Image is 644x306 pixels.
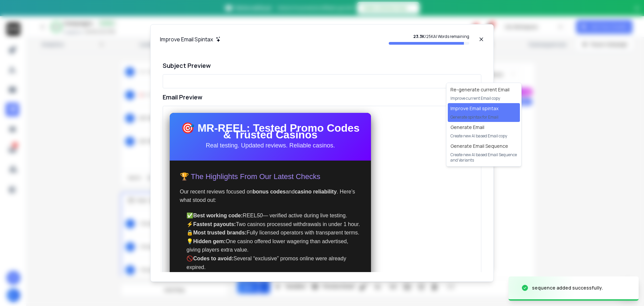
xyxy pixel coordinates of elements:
li: 💡 One casino offered lower wagering than advertised, giving players extra value. [186,237,361,254]
em: 50 [257,213,263,218]
li: ✅ REEL — verified active during live testing. [186,211,361,220]
strong: 23.3K [413,34,425,39]
h1: Email Preview [163,92,481,102]
h1: 🎯 MR-REEL: Tested Promo Codes & Trusted Casinos [178,125,363,138]
h1: Subject Preview [163,61,481,70]
h1: Generate Email [450,124,507,131]
p: Create new AI based Email Sequence and Variants [450,152,517,163]
strong: Fastest payouts: [193,221,236,227]
li: 🔒 Fully licensed operators with transparent terms. [186,228,361,237]
strong: casino reliability [294,189,336,194]
div: Real testing. Updated reviews. Reliable casinos. [178,142,363,149]
p: Improve current Email copy [450,96,509,101]
h2: 🏆 The Highlights From Our Latest Checks [180,171,361,182]
p: / 25K AI Words remaining [389,34,469,39]
strong: Codes to avoid: [193,256,233,261]
h1: Generate Email Sequence [450,143,517,149]
div: Our recent reviews focused on and . Here’s what stood out: [180,187,361,205]
strong: Best working code: [193,213,243,218]
li: 🚫 Several “exclusive” promos online were already expired. [186,254,361,271]
h1: Improve Email spintax [450,105,498,112]
li: ⚡ Two casinos processed withdrawals in under 1 hour. [186,220,361,229]
strong: Most trusted brands: [193,230,247,235]
p: Create new AI based Email copy [450,133,507,139]
strong: bonus codes [253,189,286,194]
h1: Improve Email Spintax [160,35,213,43]
p: Generate spintax for Email [450,115,498,120]
div: sequence added successfully. [532,285,603,291]
strong: Hidden gem: [193,238,226,244]
h1: Re-generate current Email [450,86,509,93]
